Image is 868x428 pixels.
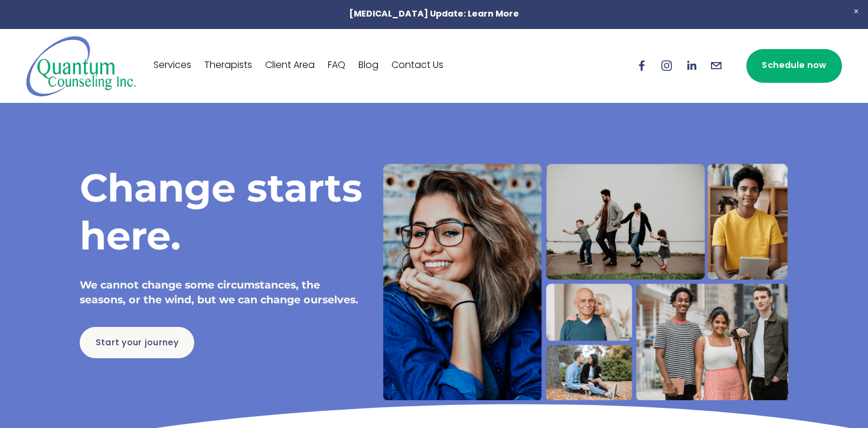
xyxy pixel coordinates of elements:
[391,56,443,75] a: Contact Us
[80,327,194,358] a: Start your journey
[635,59,648,72] a: Facebook
[265,56,315,75] a: Client Area
[26,35,136,97] img: Quantum Counseling Inc. | Change starts here.
[154,56,191,75] a: Services
[80,164,363,259] h1: Change starts here.
[660,59,673,72] a: Instagram
[358,56,378,75] a: Blog
[710,59,723,72] a: info@quantumcounselinginc.com
[80,278,363,307] h4: We cannot change some circumstances, the seasons, or the wind, but we can change ourselves.
[204,56,252,75] a: Therapists
[746,49,842,83] a: Schedule now
[685,59,698,72] a: LinkedIn
[328,56,345,75] a: FAQ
